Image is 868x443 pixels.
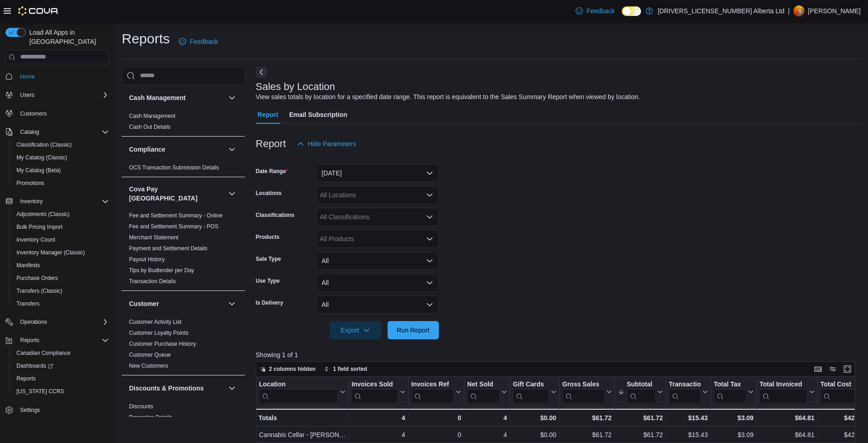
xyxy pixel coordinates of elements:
[513,380,556,403] button: Gift Cards
[122,111,245,136] div: Cash Management
[13,139,75,150] a: Classification (Classic)
[9,246,113,259] button: Inventory Manager (Classic)
[13,221,66,232] a: Bulk Pricing Import
[9,177,113,190] button: Promotions
[714,380,746,389] div: Total Tax
[669,380,700,403] div: Transaction Average
[16,335,43,346] button: Reports
[9,138,113,151] button: Classification (Classic)
[320,364,371,374] button: 1 field sorted
[129,256,165,263] a: Payout History
[16,404,109,416] span: Settings
[808,5,861,16] p: [PERSON_NAME]
[13,273,109,284] span: Purchase Orders
[316,274,439,292] button: All
[820,380,856,403] div: Total Cost
[16,316,51,327] button: Operations
[190,37,218,46] span: Feedback
[13,247,89,258] a: Inventory Manager (Classic)
[760,412,814,423] div: $64.81
[9,208,113,221] button: Adjustments (Classic)
[16,262,40,269] span: Manifests
[129,164,219,171] span: OCS Transaction Submission Details
[16,141,72,148] span: Classification (Classic)
[122,401,245,438] div: Discounts & Promotions
[820,380,863,403] button: Total Cost
[820,429,863,440] div: $42.58
[2,195,113,208] button: Inventory
[129,212,223,219] span: Fee and Settlement Summary - Online
[20,110,47,117] span: Customers
[129,351,171,359] span: Customer Queue
[226,298,237,309] button: Customer
[13,165,109,176] span: My Catalog (Beta)
[13,139,109,150] span: Classification (Classic)
[129,245,207,252] a: Payment and Settlement Details
[13,178,48,189] a: Promotions
[562,429,612,440] div: $61.72
[129,330,189,336] a: Customer Loyalty Points
[351,380,398,403] div: Invoices Sold
[13,209,109,220] span: Adjustments (Classic)
[13,373,109,384] span: Reports
[129,278,176,285] a: Transaction Details
[760,380,807,403] div: Total Invoiced
[9,221,113,233] button: Bulk Pricing Import
[16,127,43,137] button: Catalog
[256,168,288,175] label: Date Range
[617,412,663,423] div: $61.72
[226,92,237,103] button: Cash Management
[129,112,175,120] span: Cash Management
[256,233,280,241] label: Products
[289,105,347,124] span: Email Subscription
[2,126,113,138] button: Catalog
[129,123,171,131] span: Cash Out Details
[827,364,838,374] button: Display options
[13,152,71,163] a: My Catalog (Classic)
[129,341,196,347] a: Customer Purchase History
[129,256,165,263] span: Payout History
[316,295,439,314] button: All
[714,429,754,440] div: $3.09
[13,285,66,296] a: Transfers (Classic)
[13,209,73,220] a: Adjustments (Classic)
[13,285,109,296] span: Transfers (Classic)
[9,233,113,246] button: Inventory Count
[2,70,113,83] button: Home
[714,380,746,403] div: Total Tax
[13,234,109,245] span: Inventory Count
[122,162,245,177] div: Compliance
[129,93,225,102] button: Cash Management
[122,210,245,290] div: Cova Pay [GEOGRAPHIC_DATA]
[669,380,707,403] button: Transaction Average
[175,32,221,51] a: Feedback
[316,164,439,182] button: [DATE]
[16,196,46,207] button: Inventory
[426,191,433,199] button: Open list of options
[293,135,360,153] button: Hide Parameters
[587,6,615,16] span: Feedback
[351,412,405,423] div: 4
[16,300,39,307] span: Transfers
[9,259,113,272] button: Manifests
[16,108,50,119] a: Customers
[16,154,67,161] span: My Catalog (Classic)
[513,412,556,423] div: $0.00
[669,380,700,389] div: Transaction Average
[13,373,39,384] a: Reports
[16,249,85,256] span: Inventory Manager (Classic)
[259,380,345,403] button: Location
[9,347,113,359] button: Canadian Compliance
[2,107,113,120] button: Customers
[16,127,109,137] span: Catalog
[9,285,113,297] button: Transfers (Classic)
[129,145,225,154] button: Compliance
[760,429,814,440] div: $64.81
[13,298,109,309] span: Transfers
[129,329,189,337] span: Customer Loyalty Points
[256,255,281,263] label: Sale Type
[467,380,500,403] div: Net Sold
[513,380,549,403] div: Gift Card Sales
[842,364,853,374] button: Enter fullscreen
